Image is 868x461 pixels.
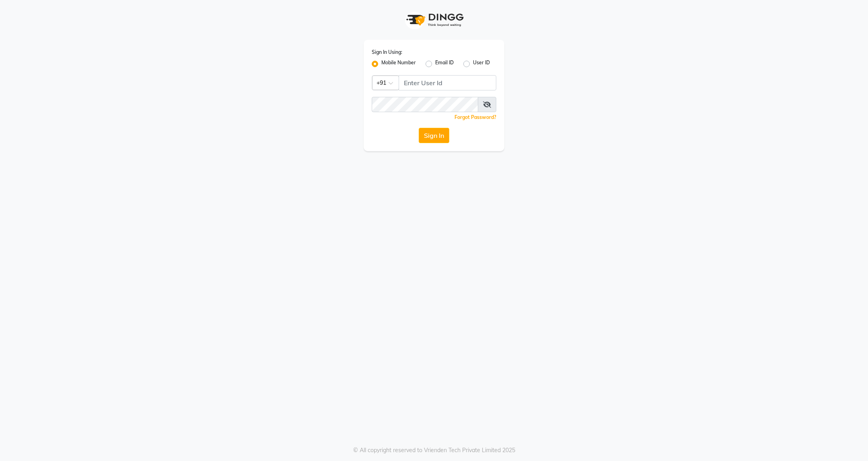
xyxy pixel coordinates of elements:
img: logo1.svg [402,8,466,32]
input: Username [372,97,478,112]
label: Sign In Using: [372,49,402,56]
input: Username [399,75,496,90]
label: Mobile Number [381,59,416,69]
label: Email ID [435,59,454,69]
button: Sign In [419,128,449,143]
label: User ID [473,59,490,69]
a: Forgot Password? [454,114,496,120]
